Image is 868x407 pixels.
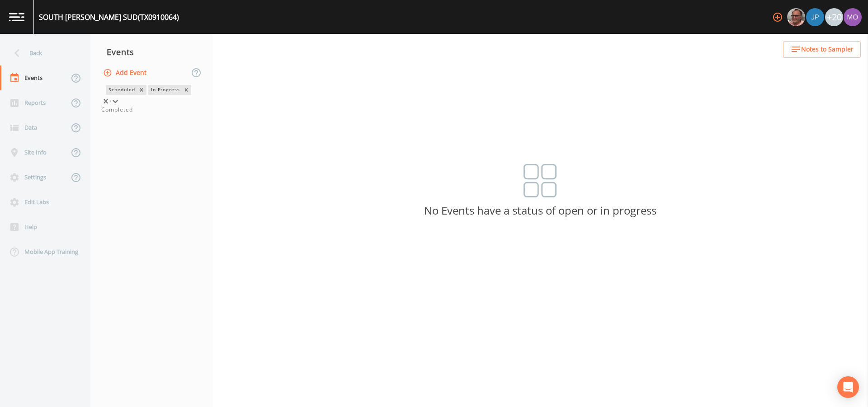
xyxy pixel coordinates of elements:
img: e2d790fa78825a4bb76dcb6ab311d44c [787,8,805,26]
div: Mike Franklin [787,8,806,26]
div: Joshua gere Paul [806,8,825,26]
div: Completed [101,106,202,114]
div: Events [90,41,212,63]
img: svg%3e [524,164,557,197]
div: +20 [825,8,843,26]
button: Notes to Sampler [783,41,861,58]
img: logo [9,13,24,21]
img: 4e251478aba98ce068fb7eae8f78b90c [844,8,862,26]
p: No Events have a status of open or in progress [212,206,868,215]
img: 41241ef155101aa6d92a04480b0d0000 [806,8,824,26]
div: Remove Scheduled [137,85,146,94]
div: In Progress [148,85,182,94]
div: SOUTH [PERSON_NAME] SUD (TX0910064) [39,12,179,23]
div: Scheduled [106,85,137,94]
div: Open Intercom Messenger [837,376,859,398]
button: Add Event [101,65,150,81]
div: Remove In Progress [181,85,191,94]
span: Notes to Sampler [801,44,854,55]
